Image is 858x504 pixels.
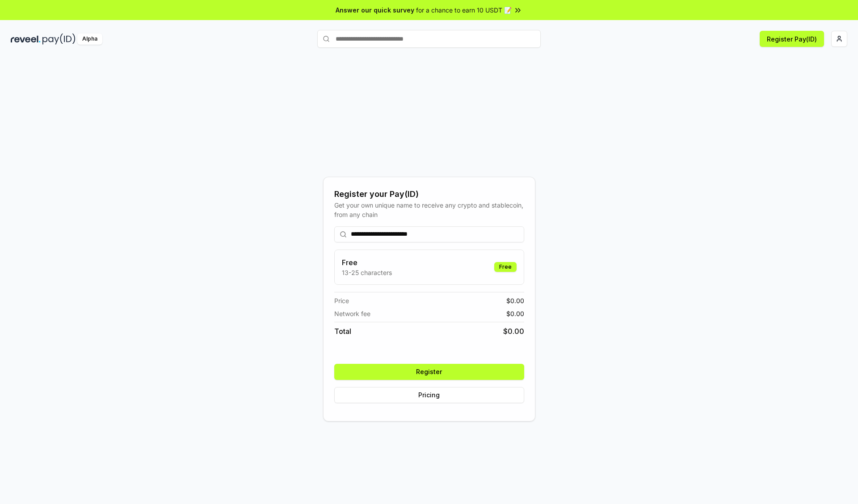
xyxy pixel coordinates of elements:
[42,33,76,45] img: pay_id
[334,309,370,318] span: Network fee
[334,188,524,200] div: Register your Pay(ID)
[334,387,524,403] button: Pricing
[503,326,524,337] span: $ 0.00
[334,326,351,337] span: Total
[506,296,524,305] span: $ 0.00
[334,364,524,380] button: Register
[342,257,392,268] h3: Free
[336,5,414,15] span: Answer our quick survey
[506,309,524,318] span: $ 0.00
[77,33,102,45] div: Alpha
[334,200,524,219] div: Get your own unique name to receive any crypto and stablecoin, from any chain
[342,268,392,277] p: 13-25 characters
[334,296,349,305] span: Price
[760,31,824,47] button: Register Pay(ID)
[494,262,517,272] div: Free
[11,33,41,45] img: reveel_dark
[416,5,512,15] span: for a chance to earn 10 USDT 📝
